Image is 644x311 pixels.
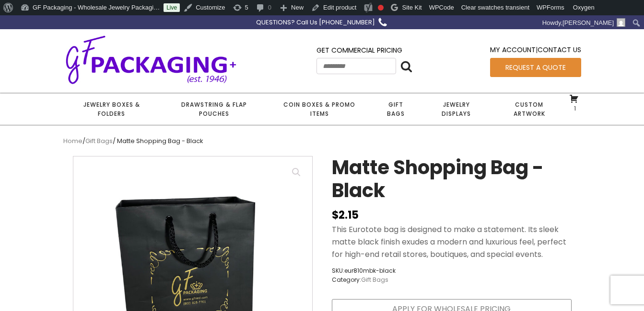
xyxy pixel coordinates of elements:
[344,267,396,275] span: eur810mbk-black
[164,3,180,12] a: Live
[63,136,581,146] nav: Breadcrumb
[569,94,579,112] a: 1
[538,45,581,55] a: Contact Us
[160,93,268,125] a: Drawstring & Flap Pouches
[421,93,492,125] a: Jewelry Displays
[332,223,572,260] p: This Eurotote bag is designed to make a statement. Its sleek matte black finish exudes a modern a...
[572,104,576,112] span: 1
[490,45,536,55] a: My Account
[85,136,113,145] a: Gift Bags
[490,58,581,77] a: Request a Quote
[402,4,422,11] span: Site Kit
[378,5,384,11] div: Focus keyphrase not set
[332,208,339,222] span: $
[492,93,567,125] a: Custom Artwork
[332,156,572,207] h1: Matte Shopping Bag - Black
[63,33,239,86] img: GF Packaging + - Established 1946
[288,164,305,181] a: View full-screen image gallery
[371,93,421,125] a: Gift Bags
[63,136,82,145] a: Home
[63,93,160,125] a: Jewelry Boxes & Folders
[490,44,581,57] div: |
[332,266,396,275] span: SKU:
[539,15,629,31] a: Howdy,
[268,93,371,125] a: Coin Boxes & Promo Items
[332,208,359,222] bdi: 2.15
[562,19,614,26] span: [PERSON_NAME]
[332,275,396,284] span: Category:
[316,45,402,55] a: Get Commercial Pricing
[256,18,375,28] div: QUESTIONS? Call Us [PHONE_NUMBER]
[361,276,388,284] a: Gift Bags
